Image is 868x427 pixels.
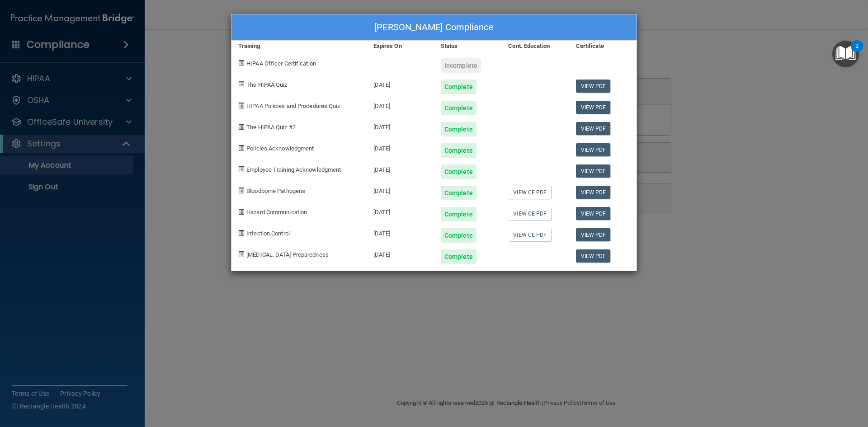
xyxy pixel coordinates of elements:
[855,46,859,58] div: 2
[231,14,637,41] div: [PERSON_NAME] Compliance
[367,179,434,200] div: [DATE]
[569,41,637,52] div: Certificate
[441,143,476,158] div: Complete
[246,103,340,109] span: HIPAA Policies and Procedures Quiz
[508,186,551,199] a: View CE PDF
[367,94,434,115] div: [DATE]
[832,41,859,67] button: Open Resource Center, 2 new notifications
[576,143,611,156] a: View PDF
[246,209,307,216] span: Hazard Communication
[576,207,611,220] a: View PDF
[246,188,305,194] span: Bloodborne Pathogens
[441,80,476,94] div: Complete
[441,58,481,73] div: Incomplete
[246,145,314,152] span: Policies Acknowledgment
[367,243,434,264] div: [DATE]
[576,122,611,135] a: View PDF
[501,41,569,52] div: Cont. Education
[231,41,367,52] div: Training
[441,207,476,221] div: Complete
[246,251,329,258] span: [MEDICAL_DATA] Preparedness
[576,101,611,114] a: View PDF
[246,124,296,131] span: The HIPAA Quiz #2
[576,186,611,199] a: View PDF
[576,249,611,263] a: View PDF
[576,80,611,93] a: View PDF
[367,73,434,94] div: [DATE]
[441,122,476,136] div: Complete
[434,41,501,52] div: Status
[246,60,316,67] span: HIPAA Officer Certification
[367,41,434,52] div: Expires On
[508,207,551,220] a: View CE PDF
[246,230,290,237] span: Infection Control
[367,221,434,243] div: [DATE]
[441,186,476,200] div: Complete
[367,136,434,158] div: [DATE]
[367,158,434,179] div: [DATE]
[576,228,611,241] a: View PDF
[246,81,287,88] span: The HIPAA Quiz
[441,228,476,243] div: Complete
[441,164,476,179] div: Complete
[246,166,341,173] span: Employee Training Acknowledgment
[508,228,551,241] a: View CE PDF
[441,101,476,115] div: Complete
[367,200,434,221] div: [DATE]
[441,249,476,264] div: Complete
[576,164,611,178] a: View PDF
[367,115,434,136] div: [DATE]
